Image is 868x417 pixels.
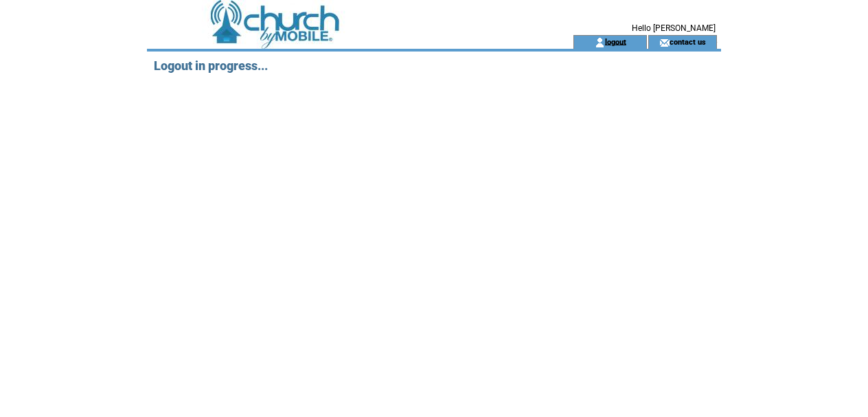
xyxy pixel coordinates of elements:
[595,37,605,48] img: account_icon.gif
[605,37,626,46] a: logout
[154,58,268,73] span: Logout in progress...
[632,23,716,33] span: Hello [PERSON_NAME]
[670,37,706,46] a: contact us
[659,37,670,48] img: contact_us_icon.gif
